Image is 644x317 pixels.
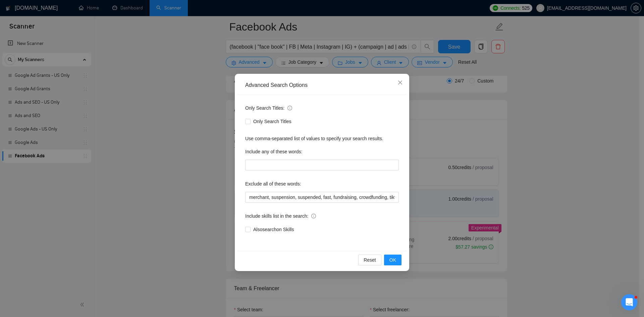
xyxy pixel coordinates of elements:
span: Reset [364,256,376,264]
div: Advanced Search Options [245,82,399,89]
span: Include skills list in the search: [245,212,316,220]
span: info-circle [311,214,316,218]
span: Only Search Titles: [245,104,292,112]
span: info-circle [287,106,292,110]
span: close [397,80,403,85]
span: Only Search Titles [251,118,294,125]
button: OK [384,255,401,265]
label: Exclude all of these words: [245,178,301,189]
div: Use comma-separated list of values to specify your search results. [245,135,399,142]
button: Close [391,74,409,92]
button: Reset [358,255,381,265]
span: Also search on Skills [251,226,297,233]
label: Include any of these words: [245,146,302,157]
span: OK [389,256,396,264]
iframe: Intercom live chat [621,294,637,310]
